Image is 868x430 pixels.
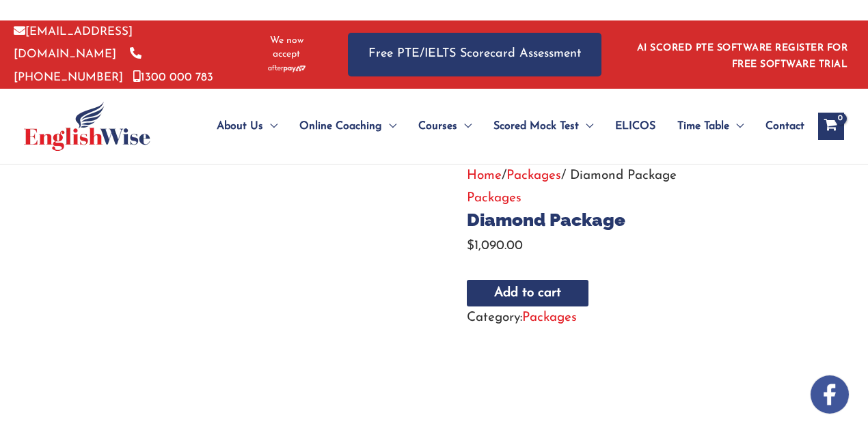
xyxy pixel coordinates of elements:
[604,102,666,150] a: ELICOS
[14,48,141,83] a: [PHONE_NUMBER]
[184,102,804,150] nav: Site Navigation: Main Menu
[467,210,844,231] h1: Diamond Package
[467,164,844,187] nav: Breadcrumb
[457,102,472,150] span: Menu Toggle
[615,102,655,150] span: ELICOS
[637,43,848,70] a: AI SCORED PTE SOFTWARE REGISTER FOR FREE SOFTWARE TRIAL
[579,102,593,150] span: Menu Toggle
[299,102,382,150] span: Online Coaching
[467,169,502,182] a: Home
[348,33,601,76] a: Free PTE/IELTS Scorecard Assessment
[418,102,457,150] span: Courses
[24,102,150,151] img: cropped-ew-logo
[467,240,474,253] span: $
[629,32,854,76] aside: Header Widget 1
[493,102,579,150] span: Scored Mock Test
[666,102,755,150] a: Time TableMenu Toggle
[217,102,263,150] span: About Us
[263,102,277,150] span: Menu Toggle
[133,72,213,83] a: 1300 000 783
[506,169,561,182] a: Packages
[467,240,523,253] bdi: 1,090.00
[467,311,577,324] span: Category:
[483,102,604,150] a: Scored Mock TestMenu Toggle
[818,113,844,140] a: View Shopping Cart, empty
[407,102,483,150] a: CoursesMenu Toggle
[729,102,744,150] span: Menu Toggle
[14,26,133,60] a: [EMAIL_ADDRESS][DOMAIN_NAME]
[765,102,804,150] span: Contact
[288,102,407,150] a: Online CoachingMenu Toggle
[268,65,306,72] img: Afterpay-Logo
[206,102,288,150] a: About UsMenu Toggle
[811,375,849,414] img: white-facebook.png
[382,102,396,150] span: Menu Toggle
[677,102,729,150] span: Time Table
[755,102,804,150] a: Contact
[467,192,521,205] a: Packages
[259,34,314,61] span: We now accept
[467,280,588,306] button: Add to cart
[522,311,577,324] a: Packages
